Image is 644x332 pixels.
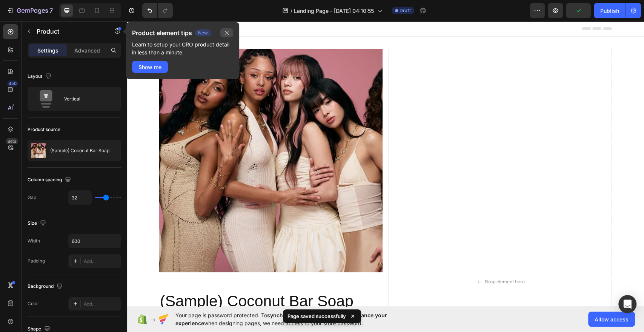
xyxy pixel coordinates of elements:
[84,301,119,307] div: Add...
[28,175,72,185] div: Column spacing
[595,315,629,323] span: Allow access
[6,138,18,144] div: Beta
[127,21,644,306] iframe: Design area
[37,27,101,36] p: Product
[28,281,64,292] div: Background
[3,3,56,18] button: 7
[287,312,346,320] p: Page saved successfully
[175,311,417,327] span: Your page is password protected. To when designing pages, we need access to your store password.
[294,7,374,15] span: Landing Page - [DATE] 04:10:55
[37,46,58,54] p: Settings
[31,143,46,158] img: product feature img
[69,191,91,204] input: Auto
[594,3,626,18] button: Publish
[618,295,636,313] div: Open Intercom Messenger
[28,238,40,244] div: Width
[28,71,53,82] div: Layout
[49,6,53,15] p: 7
[64,90,110,108] div: Vertical
[32,269,255,291] h2: (Sample) Coconut Bar Soap
[290,7,292,15] span: /
[28,194,36,201] div: Gap
[28,258,45,264] div: Padding
[84,258,119,265] div: Add...
[7,80,18,86] div: 450
[74,46,100,54] p: Advanced
[50,148,109,153] p: (Sample) Coconut Bar Soap
[28,300,39,307] div: Color
[588,312,635,327] button: Allow access
[28,126,60,133] div: Product source
[400,7,411,14] span: Draft
[69,234,121,248] input: Auto
[28,218,48,229] div: Size
[358,258,398,264] div: Drop element here
[142,3,173,18] div: Undo/Redo
[600,7,619,15] div: Publish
